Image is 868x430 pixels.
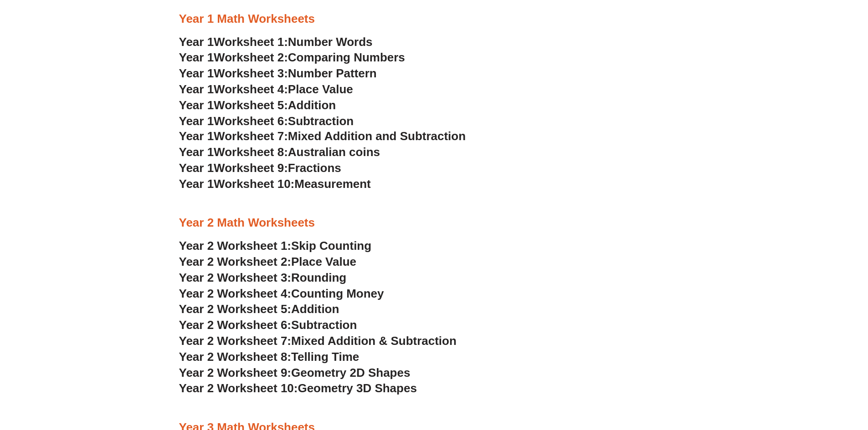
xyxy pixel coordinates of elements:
a: Year 1Worksheet 4:Place Value [179,82,353,96]
span: Number Words [288,35,373,49]
span: Year 2 Worksheet 4: [179,287,292,300]
span: Year 2 Worksheet 2: [179,255,292,268]
span: Addition [291,302,339,316]
span: Worksheet 5: [214,98,288,112]
span: Telling Time [291,350,359,364]
a: Year 1Worksheet 5:Addition [179,98,336,112]
span: Year 2 Worksheet 6: [179,318,292,332]
a: Year 2 Worksheet 4:Counting Money [179,287,384,300]
span: Geometry 3D Shapes [298,381,416,395]
span: Year 2 Worksheet 7: [179,334,292,348]
a: Year 1Worksheet 8:Australian coins [179,145,380,159]
span: Place Value [291,255,356,268]
h3: Year 1 Math Worksheets [179,11,689,27]
a: Year 2 Worksheet 8:Telling Time [179,350,360,364]
span: Worksheet 1: [214,35,288,49]
a: Year 2 Worksheet 7:Mixed Addition & Subtraction [179,334,457,348]
span: Australian coins [288,145,380,159]
a: Year 2 Worksheet 2:Place Value [179,255,357,268]
span: Worksheet 10: [214,177,294,191]
span: Year 2 Worksheet 8: [179,350,292,364]
a: Year 2 Worksheet 5:Addition [179,302,339,316]
span: Counting Money [291,287,384,300]
span: Rounding [291,271,346,284]
span: Year 2 Worksheet 1: [179,239,292,253]
a: Year 1Worksheet 1:Number Words [179,35,373,49]
span: Worksheet 8: [214,145,288,159]
span: Worksheet 2: [214,51,288,64]
span: Year 2 Worksheet 5: [179,302,292,316]
a: Year 1Worksheet 2:Comparing Numbers [179,51,405,64]
span: Place Value [288,82,353,96]
span: Worksheet 9: [214,161,288,175]
span: Year 2 Worksheet 3: [179,271,292,284]
a: Year 1Worksheet 6:Subtraction [179,114,354,128]
span: Addition [288,98,336,112]
span: Worksheet 7: [214,129,288,143]
span: Comparing Numbers [288,51,405,64]
span: Worksheet 6: [214,114,288,128]
span: Year 2 Worksheet 9: [179,366,292,379]
a: Year 2 Worksheet 10:Geometry 3D Shapes [179,381,417,395]
a: Year 1Worksheet 7:Mixed Addition and Subtraction [179,129,466,143]
span: Year 2 Worksheet 10: [179,381,298,395]
span: Geometry 2D Shapes [291,366,410,379]
a: Year 2 Worksheet 3:Rounding [179,271,347,284]
a: Year 1Worksheet 10:Measurement [179,177,371,191]
a: Year 1Worksheet 9:Fractions [179,161,341,175]
span: Worksheet 4: [214,82,288,96]
a: Year 2 Worksheet 9:Geometry 2D Shapes [179,366,411,379]
span: Skip Counting [291,239,371,253]
span: Subtraction [291,318,357,332]
a: Year 2 Worksheet 1:Skip Counting [179,239,372,253]
span: Fractions [288,161,341,175]
a: Year 1Worksheet 3:Number Pattern [179,66,377,80]
iframe: Chat Widget [716,327,868,430]
span: Measurement [294,177,371,191]
span: Mixed Addition and Subtraction [288,129,466,143]
span: Subtraction [288,114,354,128]
span: Mixed Addition & Subtraction [291,334,457,348]
span: Number Pattern [288,66,377,80]
h3: Year 2 Math Worksheets [179,215,689,231]
a: Year 2 Worksheet 6:Subtraction [179,318,357,332]
span: Worksheet 3: [214,66,288,80]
